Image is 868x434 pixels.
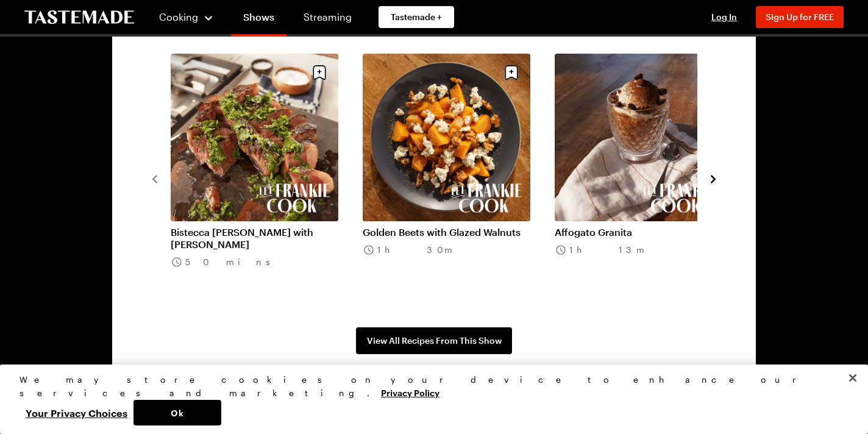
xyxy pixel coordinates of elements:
[391,11,442,23] span: Tastemade +
[381,386,439,398] a: More information about your privacy, opens in a new tab
[692,61,715,84] button: Save recipe
[700,11,749,23] button: Log In
[158,2,214,32] button: Cooking
[24,10,134,24] a: To Tastemade Home Page
[766,12,834,22] span: Sign Up for FREE
[20,373,838,425] div: Privacy
[756,6,844,28] button: Sign Up for FREE
[363,54,555,303] div: 2 / 10
[555,54,747,303] div: 3 / 10
[839,365,866,391] button: Close
[171,54,363,303] div: 1 / 10
[171,226,338,251] a: Bistecca [PERSON_NAME] with [PERSON_NAME]
[20,373,838,400] div: We may store cookies on your device to enhance our services and marketing.
[308,61,331,84] button: Save recipe
[555,226,722,238] a: Affogato Granita
[356,327,512,354] a: View All Recipes From This Show
[379,6,454,28] a: Tastemade +
[363,226,530,238] a: Golden Beets with Glazed Walnuts
[133,400,221,425] button: Ok
[707,171,719,185] button: navigate to next item
[231,2,286,37] a: Shows
[149,171,161,185] button: navigate to previous item
[20,400,133,425] button: Your Privacy Choices
[159,11,198,23] span: Cooking
[500,61,523,84] button: Save recipe
[367,335,502,347] span: View All Recipes From This Show
[711,12,737,22] span: Log In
